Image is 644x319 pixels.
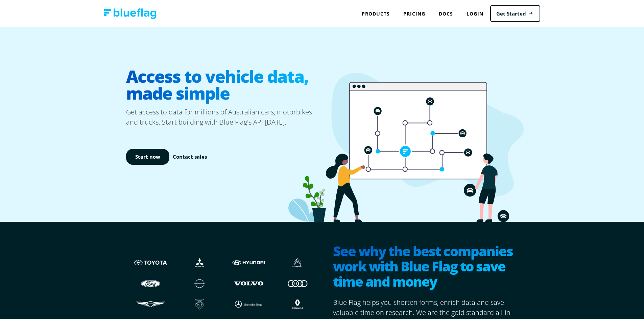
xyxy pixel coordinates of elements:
[182,298,217,311] img: Peugeot logo
[231,277,266,290] img: Volvo logo
[280,277,315,290] img: Audi logo
[104,8,157,19] img: Blue Flag logo
[280,256,315,269] img: Citroen logo
[133,277,168,290] img: Ford logo
[490,5,540,22] a: Get Started
[182,277,217,290] img: Nissan logo
[355,7,397,21] div: Products
[397,7,432,21] a: Pricing
[126,149,169,165] a: Start now
[126,107,322,127] p: Get access to data for millions of Australian cars, motorbikes and trucks. Start building with Bl...
[432,7,460,21] a: Docs
[231,256,266,269] img: Hyundai logo
[126,62,322,107] h1: Access to vehicle data, made simple
[133,298,168,311] img: Genesis logo
[182,256,217,269] img: Mistubishi logo
[173,153,207,161] a: Contact sales
[460,7,490,21] a: Login to Blue Flag application
[333,243,518,291] h2: See why the best companies work with Blue Flag to save time and money
[133,256,168,269] img: Toyota logo
[231,298,266,311] img: Mercedes logo
[280,298,315,311] img: Renault logo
